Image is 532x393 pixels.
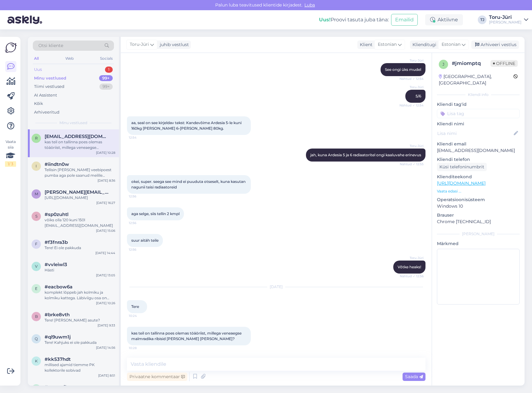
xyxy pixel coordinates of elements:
[391,14,418,26] button: Emailid
[129,313,152,318] span: 10:24
[127,284,425,290] div: [DATE]
[35,242,37,246] span: f
[45,290,115,301] div: komplekt lõppeb jah kolmiku ja kolmiku kattega. Läbiviigu osa on klientidel erinev [PERSON_NAME] ...
[303,2,317,8] span: Luba
[131,331,242,341] span: kas teil on tallinna poes olemas töäöriist, millega veneaegse malmradika ribisid [PERSON_NAME] [P...
[64,54,75,63] div: Web
[35,214,37,218] span: s
[34,109,59,115] div: Arhiveeritud
[491,60,518,67] span: Offline
[45,334,71,340] span: #ql9uwm1j
[131,304,139,309] span: Tere
[45,362,115,373] div: millised ajamid tiemme PK kollektorile sobivad
[5,42,17,54] img: Askly Logo
[437,180,486,186] a: [URL][DOMAIN_NAME]
[45,134,109,139] span: rausmari85@gmail.com
[99,75,113,81] div: 99+
[5,139,16,167] div: Vaata siia
[437,156,520,163] p: Kliendi telefon
[96,273,115,278] div: [DATE] 13:05
[319,16,389,24] div: Proovi tasuta juba täna:
[437,174,520,180] p: Klienditeekond
[439,73,513,86] div: [GEOGRAPHIC_DATA], [GEOGRAPHIC_DATA]
[127,373,187,381] div: Privaatne kommentaar
[45,139,115,150] div: kas teil on tallinna poes olemas töäöriist, millega veneaegse malmradika ribisid [PERSON_NAME] [P...
[95,251,115,255] div: [DATE] 14:44
[45,262,67,267] span: #vvleiwl3
[5,161,16,167] div: 1 / 3
[357,41,373,48] div: Klient
[45,189,109,195] span: marko.veri@mail.ee
[129,194,152,199] span: 12:56
[96,345,115,350] div: [DATE] 14:56
[400,144,424,148] span: Toru-Jüri
[385,67,421,72] span: See ongi üks mudel
[99,84,113,90] div: 99+
[399,76,424,81] span: Nähtud ✓ 12:54
[35,359,38,363] span: k
[400,58,424,63] span: Toru-Jüri
[489,20,521,25] div: [PERSON_NAME]
[34,67,42,73] div: Uus
[443,62,444,67] span: j
[399,103,424,108] span: Nähtud ✓ 12:54
[129,247,152,252] span: 12:56
[45,312,70,317] span: #brke8vth
[437,92,520,97] div: Kliendi info
[129,221,152,225] span: 12:56
[45,245,115,251] div: Tere! Ei ole pakkuda
[437,203,520,209] p: Windows 10
[157,41,189,48] div: juhib vestlust
[452,60,491,67] div: # jmiomptq
[416,94,421,98] span: 5/6
[45,167,115,178] div: Tellisin [PERSON_NAME] veebipoest pumba aga pole saanud meilile mingit kinnitust
[45,162,69,167] span: #iindtn0w
[129,346,152,350] span: 10:28
[45,195,115,201] div: [URL][DOMAIN_NAME]
[35,264,37,269] span: v
[131,211,180,216] span: aga selge, siis tellin 2 kmpl
[105,67,113,73] div: 1
[400,85,424,89] span: Toru-Jüri
[437,121,520,127] p: Kliendi nimi
[437,130,512,137] input: Lisa nimi
[96,228,115,233] div: [DATE] 15:06
[45,340,115,345] div: Tere! Kahjuks ei ole pakkuda
[35,336,38,341] span: q
[378,41,397,48] span: Estonian
[45,356,71,362] span: #kk537hdt
[400,256,424,260] span: Toru-Jüri
[34,84,64,90] div: Tiimi vestlused
[129,135,152,140] span: 12:54
[98,323,115,328] div: [DATE] 9:33
[35,192,38,196] span: m
[33,54,40,63] div: All
[425,14,463,25] div: Aktiivne
[96,201,115,205] div: [DATE] 16:27
[34,75,66,81] div: Minu vestlused
[405,374,423,379] span: Saada
[437,240,520,247] p: Märkmed
[131,238,159,243] span: suur aitäh teile
[319,17,331,23] b: Uus!
[471,41,519,49] div: Arhiveeri vestlus
[130,41,149,48] span: Toru-Jüri
[437,141,520,147] p: Kliendi email
[45,284,72,290] span: #eacbow6a
[38,42,63,49] span: Otsi kliente
[489,15,521,20] div: Toru-Jüri
[437,231,520,237] div: [PERSON_NAME]
[35,314,38,319] span: b
[45,384,71,390] span: #pupucfhq
[34,101,43,107] div: Kõik
[310,153,421,157] span: jah, kuna Ardesia 5 ja 6 radiaatoritel ongi kaaluvahe erinevus
[437,188,520,194] p: Vaata edasi ...
[131,120,242,131] span: aa, seal on see kirjeldav tekst: Kandevõime Ardesia 5-le kuni 160kg [PERSON_NAME] 6-[PERSON_NAME]...
[96,150,115,155] div: [DATE] 10:28
[437,196,520,203] p: Operatsioonisüsteem
[400,162,424,166] span: Nähtud ✓ 12:55
[478,15,486,24] div: TJ
[437,101,520,108] p: Kliendi tag'id
[442,41,460,48] span: Estonian
[410,41,436,48] div: Klienditugi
